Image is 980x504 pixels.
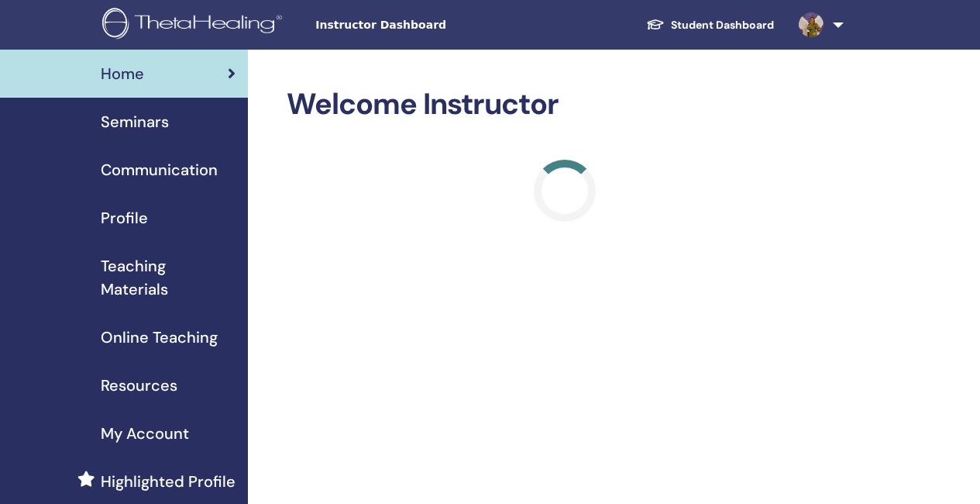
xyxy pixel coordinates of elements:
span: Teaching Materials [101,254,236,301]
img: graduation-cap-white.svg [646,18,665,31]
img: default.jpg [799,12,824,37]
span: Highlighted Profile [101,470,236,493]
span: Profile [101,206,148,230]
span: Resources [101,374,177,397]
span: Home [101,62,144,85]
a: Student Dashboard [634,11,786,40]
span: Online Teaching [101,326,218,349]
span: Instructor Dashboard [315,17,548,33]
h2: Welcome Instructor [287,87,844,123]
span: Communication [101,158,218,181]
span: Seminars [101,110,169,133]
span: My Account [101,422,189,445]
img: logo.png [102,8,287,43]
